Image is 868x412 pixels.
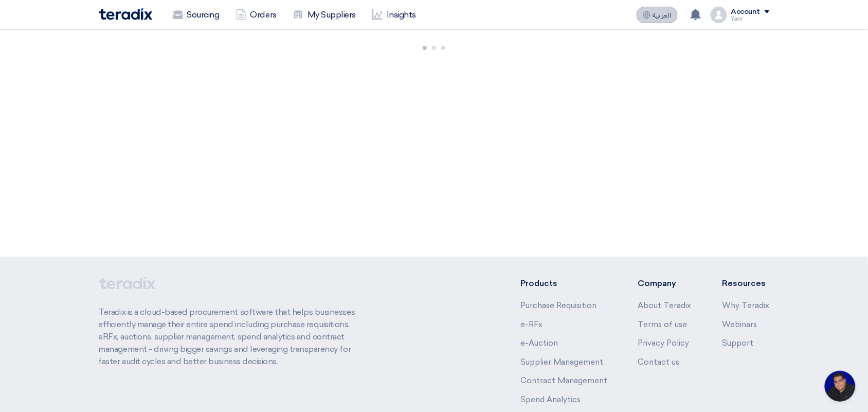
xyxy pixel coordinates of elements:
a: Contact us [638,357,680,367]
a: Supplier Management [520,357,603,367]
a: Why Teradix [722,301,770,310]
a: Insights [364,4,424,26]
a: My Suppliers [285,4,364,26]
div: Yasir [731,16,770,22]
div: Open chat [825,371,856,402]
span: العربية [653,12,672,19]
a: Purchase Requisition [520,301,596,310]
li: Company [638,277,692,290]
a: e-Auction [520,338,558,348]
a: Support [722,338,754,348]
li: Resources [722,277,770,290]
a: Terms of use [638,320,688,329]
a: Spend Analytics [520,395,581,404]
li: Products [520,277,607,290]
a: e-RFx [520,320,542,329]
a: Privacy Policy [638,338,690,348]
div: Account [731,8,761,16]
p: Teradix is a cloud-based procurement software that helps businesses efficiently manage their enti... [99,306,367,368]
a: Sourcing [165,4,228,26]
img: Teradix logo [99,8,152,20]
button: العربية [637,7,678,23]
img: profile_test.png [711,7,727,23]
a: About Teradix [638,301,692,310]
a: Contract Management [520,376,607,385]
a: Webinars [722,320,757,329]
a: Orders [228,4,285,26]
